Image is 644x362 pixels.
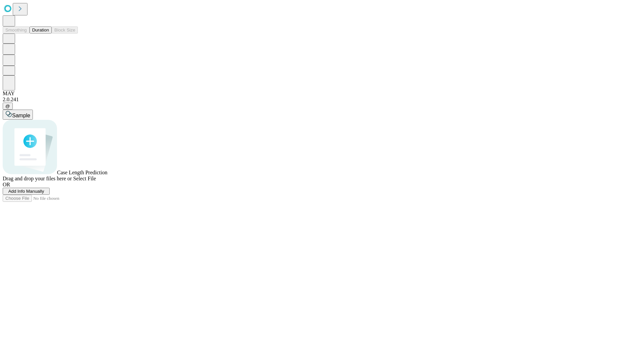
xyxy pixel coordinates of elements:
[8,189,44,194] span: Add Info Manually
[5,104,10,109] span: @
[3,182,10,187] span: OR
[3,176,72,181] span: Drag and drop your files here or
[3,103,13,110] button: @
[30,26,52,34] button: Duration
[57,170,107,175] span: Case Length Prediction
[52,26,78,34] button: Block Size
[3,26,30,34] button: Smoothing
[12,113,30,118] span: Sample
[3,97,641,103] div: 2.0.241
[3,90,641,97] div: MAY
[3,110,33,120] button: Sample
[73,176,96,181] span: Select File
[3,188,50,195] button: Add Info Manually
